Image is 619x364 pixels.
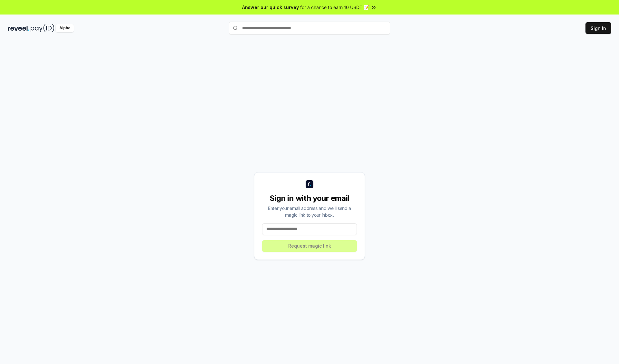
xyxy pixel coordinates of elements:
div: Alpha [56,24,74,32]
span: for a chance to earn 10 USDT 📝 [300,4,369,11]
div: Sign in with your email [262,193,357,203]
img: pay_id [31,24,54,32]
div: Enter your email address and we’ll send a magic link to your inbox. [262,205,357,218]
button: Sign In [585,22,611,34]
span: Answer our quick survey [242,4,299,11]
img: logo_small [306,180,313,188]
img: reveel_dark [8,24,29,32]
